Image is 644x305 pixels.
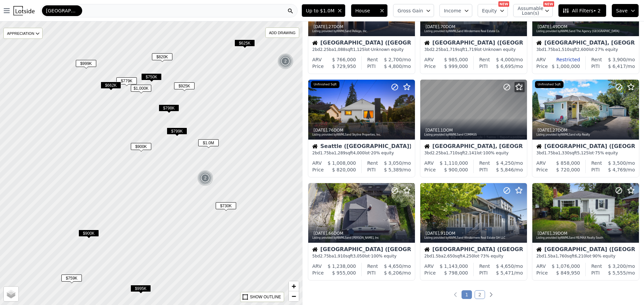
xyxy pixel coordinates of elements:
[311,81,339,88] div: Unfinished Sqft
[591,56,602,63] div: Rent
[424,56,434,63] div: ARV
[277,53,293,69] div: 2
[536,24,636,29] div: , 49 DOM
[234,40,255,47] span: $625K
[538,24,551,29] time: 2025-08-14 22:54
[591,270,600,276] div: PITI
[61,275,82,284] div: $759K
[444,57,468,62] span: $ 985,000
[174,82,195,89] span: $925K
[536,128,636,133] div: , 27 DOM
[332,167,356,172] span: $ 820,000
[334,151,345,155] span: 1,289
[496,167,514,172] span: $ 5,846
[312,247,318,252] img: House
[536,47,635,52] div: 3 bd 1.75 ba sqft lot · 27% equity
[602,160,635,166] div: /mo
[376,166,411,173] div: /mo
[424,160,434,166] div: ARV
[496,57,514,62] span: $ 4,000
[444,270,468,276] span: $ 798,000
[556,160,580,166] span: $ 858,000
[463,254,474,258] span: 4,250
[384,167,402,172] span: $ 5,389
[490,160,523,166] div: /mo
[424,47,523,52] div: 3 bd 2.25 ba sqft lot · Unknown equity
[608,270,626,276] span: $ 5,555
[616,7,628,14] span: Save
[552,263,580,269] span: $ 1,076,000
[420,79,527,177] a: Map [DATE],1DOMListing provided byNWMLSand COMPASSHouse[GEOGRAPHIC_DATA], [GEOGRAPHIC_DATA]3bd2.2...
[536,40,635,47] div: [GEOGRAPHIC_DATA], [GEOGRAPHIC_DATA]
[384,57,402,62] span: $ 2,700
[308,79,415,177] a: [DATE],76DOMListing provided byNWMLSand Skyline Properties, Inc.Unfinished SqftHouseSeattle ([GEO...
[452,291,459,298] a: Previous page
[159,104,179,111] span: $798K
[367,263,378,270] div: Rent
[131,85,151,92] span: $1,000K
[302,4,345,17] button: Up to $1.0M
[367,270,376,276] div: PITI
[444,7,461,14] span: Income
[174,82,195,92] div: $925K
[420,183,527,281] a: [DATE],91DOMListing provided byNWMLSand Windermere Real Estate GH LLCHouse[GEOGRAPHIC_DATA] ([GEO...
[289,281,299,291] a: Zoom in
[13,6,35,15] img: Lotside
[397,7,423,14] span: Gross Gain
[536,40,542,46] img: House
[577,151,589,155] span: 5,125
[536,253,635,259] div: 2 bd 1.5 ba sqft lot · 90% equity
[328,160,356,166] span: $ 1,008,000
[424,24,524,29] div: , 70 DOM
[378,263,411,270] div: /mo
[378,160,411,166] div: /mo
[482,7,497,14] span: Equity
[312,63,324,70] div: Price
[555,254,567,258] span: 1,760
[424,29,524,33] div: Listing provided by NWMLS and Windermere Real Estate Co.
[536,247,635,253] div: [GEOGRAPHIC_DATA] ([GEOGRAPHIC_DATA])
[378,56,411,63] div: /mo
[198,139,219,149] div: $1.0M
[353,254,365,258] span: 3,050
[351,4,388,17] button: House
[312,166,324,173] div: Price
[312,40,411,47] div: [GEOGRAPHIC_DATA] ([GEOGRAPHIC_DATA])
[420,80,527,140] div: Street View
[312,247,411,253] div: [GEOGRAPHIC_DATA] ([GEOGRAPHIC_DATA])
[308,183,415,281] a: [DATE],66DOMListing provided byNWMLSand [PERSON_NAME], IncHouse[GEOGRAPHIC_DATA] ([GEOGRAPHIC_DAT...
[608,64,626,69] span: $ 6,417
[312,150,411,156] div: 2 bd 1.75 ba sqft lot · 20% equity
[353,47,365,52] span: 1,125
[234,40,255,49] div: $625K
[518,6,539,15] span: Assumable Loan(s)
[532,79,639,177] a: [DATE],27DOMListing provided byNWMLSand eXp RealtyUnfinished SqftHouse[GEOGRAPHIC_DATA] ([GEOGRAP...
[424,270,436,276] div: Price
[424,247,523,253] div: [GEOGRAPHIC_DATA] ([GEOGRAPHIC_DATA])
[558,47,570,52] span: 1,510
[498,1,509,7] div: NEW
[312,263,322,270] div: ARV
[591,160,602,166] div: Rent
[538,128,551,133] time: 2025-08-12 23:38
[292,292,296,300] span: −
[61,275,82,282] span: $759K
[314,231,327,236] time: 2025-08-09 05:04
[312,236,412,240] div: Listing provided by NWMLS and [PERSON_NAME], Inc
[496,270,514,276] span: $ 5,471
[426,231,439,236] time: 2025-08-08 19:15
[552,64,580,69] span: $ 1,000,000
[536,263,546,270] div: ARV
[367,166,376,173] div: PITI
[101,82,121,89] span: $662K
[367,56,378,63] div: Rent
[600,63,635,70] div: /mo
[353,151,365,155] span: 4,000
[384,270,402,276] span: $ 6,206
[314,24,327,29] time: 2025-08-15 19:04
[591,263,602,270] div: Rent
[440,263,468,269] span: $ 1,143,000
[536,56,546,63] div: ARV
[602,56,635,63] div: /mo
[535,81,563,88] div: Unfinished Sqft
